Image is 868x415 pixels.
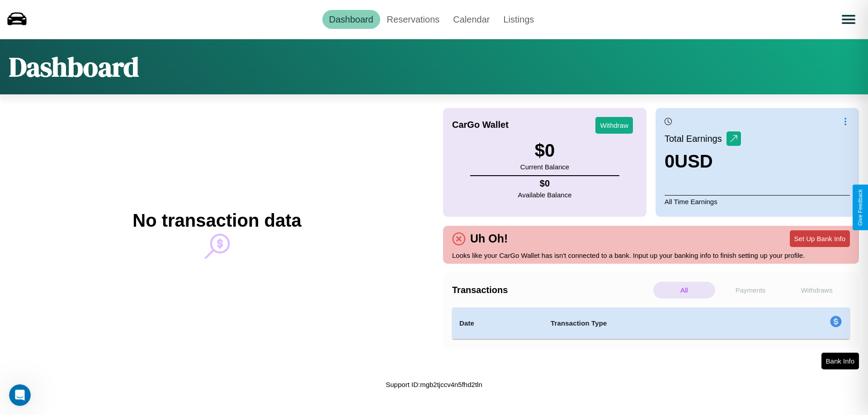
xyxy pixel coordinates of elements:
[452,308,850,339] table: simple table
[380,10,447,29] a: Reservations
[720,282,782,298] p: Payments
[665,131,726,147] p: Total Earnings
[790,230,850,247] button: Set Up Bank Info
[520,140,569,161] h3: $ 0
[322,10,380,29] a: Dashboard
[9,384,31,406] iframe: Intercom live chat
[857,189,863,226] div: Give Feedback
[452,249,850,261] p: Looks like your CarGo Wallet has isn't connected to a bank. Input up your banking info to finish ...
[786,282,848,298] p: Withdraws
[386,378,482,391] p: Support ID: mgb2tjccv4n5fhd2tln
[459,318,536,329] h4: Date
[653,282,715,298] p: All
[836,7,861,32] button: Open menu
[446,10,496,29] a: Calendar
[665,195,850,208] p: All Time Earnings
[452,285,651,295] h4: Transactions
[452,120,509,130] h4: CarGo Wallet
[595,117,633,134] button: Withdraw
[518,189,572,201] p: Available Balance
[496,10,541,29] a: Listings
[9,48,139,85] h1: Dashboard
[665,151,741,172] h3: 0 USD
[518,178,572,189] h4: $ 0
[132,210,301,231] h2: No transaction data
[466,232,512,245] h4: Uh Oh!
[551,318,756,329] h4: Transaction Type
[821,353,859,369] button: Bank Info
[520,161,569,173] p: Current Balance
